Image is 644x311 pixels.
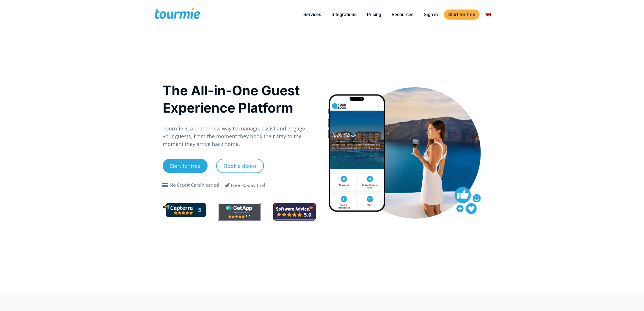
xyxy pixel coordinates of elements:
a: Integrations [327,11,361,18]
h1: The All-in-One Guest Experience Platform [163,82,316,116]
a: Book a demo [216,159,264,173]
div: Free 30-day trial [231,182,265,189]
a: Start for free [163,159,208,173]
span:  [221,182,234,189]
p: Tourmie is a brand-new way to manage, assist and engage your guests, from the moment they book th... [163,125,316,148]
div: No Credit Card Needed [170,182,219,189]
a: Sign in [419,11,442,18]
a: Start for free [444,10,480,20]
a: Pricing [363,11,386,18]
a: Services [299,11,325,18]
a: Resources [387,11,418,18]
span:  [160,183,170,187]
